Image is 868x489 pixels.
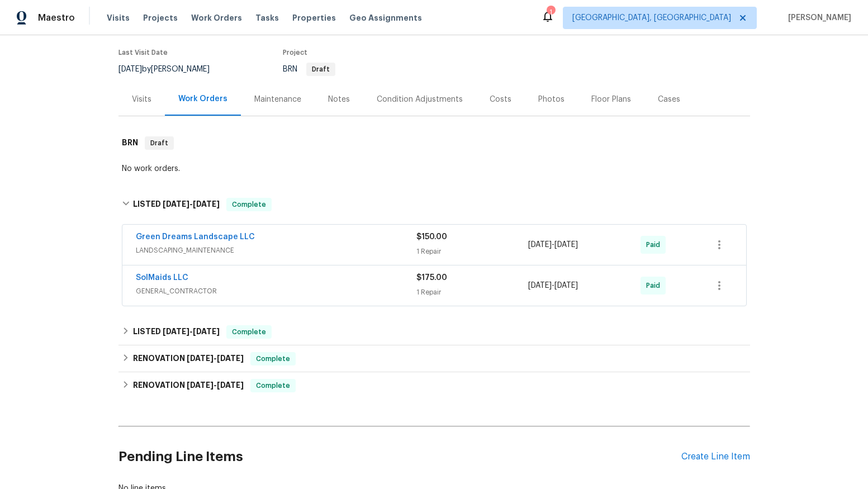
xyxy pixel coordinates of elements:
[591,94,631,105] div: Floor Plans
[528,280,578,291] span: -
[307,66,334,73] span: Draft
[118,372,750,399] div: RENOVATION [DATE]-[DATE]Complete
[133,379,244,392] h6: RENOVATION
[490,94,511,105] div: Costs
[187,354,214,362] span: [DATE]
[187,381,214,389] span: [DATE]
[658,94,680,105] div: Cases
[178,93,227,105] div: Work Orders
[252,353,295,364] span: Complete
[163,200,220,208] span: -
[118,63,223,76] div: by [PERSON_NAME]
[38,12,75,23] span: Maestro
[133,325,220,339] h6: LISTED
[681,452,750,462] div: Create Line Item
[118,49,168,56] span: Last Visit Date
[193,200,220,208] span: [DATE]
[118,319,750,345] div: LISTED [DATE]-[DATE]Complete
[283,49,307,56] span: Project
[416,246,529,257] div: 1 Repair
[255,14,279,22] span: Tasks
[136,245,416,256] span: LANDSCAPING_MAINTENANCE
[554,282,578,289] span: [DATE]
[118,431,681,483] h2: Pending Line Items
[252,380,295,391] span: Complete
[547,7,554,18] div: 1
[554,241,578,249] span: [DATE]
[784,12,851,23] span: [PERSON_NAME]
[122,163,747,174] div: No work orders.
[349,12,422,23] span: Geo Assignments
[118,65,142,73] span: [DATE]
[377,94,463,105] div: Condition Adjustments
[646,239,665,250] span: Paid
[132,94,151,105] div: Visits
[416,274,447,282] span: $175.00
[193,327,220,335] span: [DATE]
[107,12,130,23] span: Visits
[118,125,750,161] div: BRN Draft
[122,136,138,150] h6: BRN
[416,233,447,241] span: $150.00
[227,199,271,210] span: Complete
[646,280,665,291] span: Paid
[163,200,189,208] span: [DATE]
[254,94,301,105] div: Maintenance
[118,187,750,222] div: LISTED [DATE]-[DATE]Complete
[217,381,244,389] span: [DATE]
[191,12,242,23] span: Work Orders
[283,65,335,73] span: BRN
[118,345,750,372] div: RENOVATION [DATE]-[DATE]Complete
[217,354,244,362] span: [DATE]
[136,233,255,241] a: Green Dreams Landscape LLC
[133,198,220,211] h6: LISTED
[143,12,178,23] span: Projects
[136,286,416,297] span: GENERAL_CONTRACTOR
[528,282,552,289] span: [DATE]
[187,354,244,362] span: -
[292,12,336,23] span: Properties
[187,381,244,389] span: -
[227,326,271,338] span: Complete
[136,274,188,282] a: SolMaids LLC
[528,239,578,250] span: -
[133,352,244,365] h6: RENOVATION
[538,94,565,105] div: Photos
[416,287,529,298] div: 1 Repair
[528,241,552,249] span: [DATE]
[163,327,220,335] span: -
[572,12,731,23] span: [GEOGRAPHIC_DATA], [GEOGRAPHIC_DATA]
[328,94,350,105] div: Notes
[163,327,189,335] span: [DATE]
[146,137,173,149] span: Draft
